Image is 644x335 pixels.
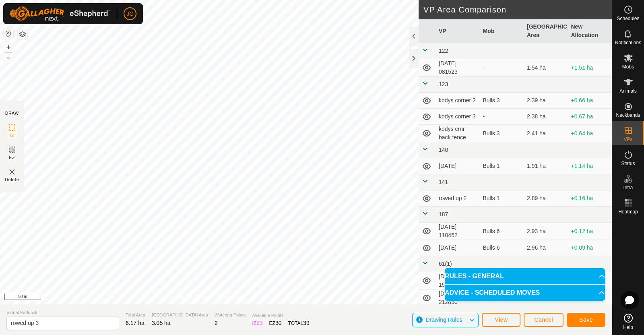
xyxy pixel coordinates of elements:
span: 39 [303,320,310,326]
a: Contact Us [217,294,241,301]
span: EZ [9,155,15,161]
p-accordion-header: RULES - GENERAL [445,268,605,284]
td: +0.67 ha [568,109,612,125]
td: [DATE] [436,158,480,174]
td: +0.64 ha [568,125,612,142]
td: +1.51 ha [568,59,612,77]
td: [DATE] 151916 [436,272,480,290]
span: Save [579,316,593,323]
span: 30 [275,320,282,326]
span: Total Area [126,312,145,318]
span: Virtual Paddock [6,309,119,316]
button: Save [567,313,605,327]
span: Status [621,161,635,166]
a: Help [612,310,644,333]
span: Schedules [617,16,639,21]
span: Drawing Rules [425,316,462,323]
span: Delete [5,177,19,183]
button: + [4,42,13,52]
div: Bulls 6 [483,244,521,252]
td: [DATE] [436,240,480,256]
div: DRAW [5,110,19,116]
button: Reset Map [4,29,13,39]
span: 6.17 ha [126,320,144,326]
td: [DATE] 212830 [436,290,480,307]
span: Notifications [615,40,641,45]
td: +1.14 ha [568,158,612,174]
p-accordion-header: ADVICE - SCHEDULED MOVES [445,285,605,301]
button: Cancel [524,313,563,327]
td: +0.12 ha [568,223,612,240]
td: 2.93 ha [524,223,568,240]
span: IZ [10,132,14,139]
td: kodys corner 3 [436,109,480,125]
span: 3.05 ha [152,320,171,326]
h2: VP Area Comparison [423,5,612,14]
td: 1.54 ha [524,59,568,77]
span: 2 [215,320,218,326]
span: [GEOGRAPHIC_DATA] Area [152,312,208,318]
td: 2.38 ha [524,109,568,125]
span: Help [623,325,633,330]
span: ADVICE - SCHEDULED MOVES [445,290,540,296]
span: 140 [439,147,448,153]
span: RULES - GENERAL [445,273,504,279]
span: Watering Points [215,312,246,318]
span: View [495,316,508,323]
span: Cancel [534,316,553,323]
div: - [483,112,521,121]
span: Neckbands [616,113,640,118]
td: [DATE] 081523 [436,59,480,77]
div: - [483,64,521,72]
span: 187 [439,211,448,217]
td: 1.91 ha [524,158,568,174]
button: – [4,53,13,62]
span: 141 [439,179,448,185]
div: Bulls 1 [483,162,521,170]
span: 61(1) [439,261,452,267]
img: Gallagher Logo [10,6,110,21]
span: 23 [256,320,263,326]
td: kodys crnr back fence [436,125,480,142]
td: kodys corner 2 [436,93,480,109]
span: 123 [439,81,448,87]
div: Bulls 3 [483,96,521,105]
div: Bulls 1 [483,194,521,203]
button: View [482,313,520,327]
div: EZ [269,319,282,327]
th: New Allocation [568,19,612,43]
div: IZ [252,319,262,327]
div: Bulls 3 [483,129,521,138]
img: VP [7,167,17,177]
td: 2.96 ha [524,240,568,256]
th: [GEOGRAPHIC_DATA] Area [524,19,568,43]
td: rowed up 2 [436,190,480,207]
th: VP [436,19,480,43]
td: +0.09 ha [568,240,612,256]
span: JC [126,10,133,18]
th: Mob [480,19,524,43]
div: TOTAL [288,319,310,327]
td: 2.39 ha [524,93,568,109]
td: +0.16 ha [568,190,612,207]
div: Bulls 6 [483,227,521,236]
span: Heatmap [618,209,638,214]
span: 122 [439,48,448,54]
span: VPs [623,137,632,142]
span: Available Points [252,312,309,319]
td: 2.41 ha [524,125,568,142]
a: Privacy Policy [178,294,208,301]
td: +0.66 ha [568,93,612,109]
span: Infra [623,185,633,190]
span: Mobs [622,64,634,69]
button: Map Layers [18,29,27,39]
span: Animals [619,89,637,93]
td: 2.89 ha [524,190,568,207]
td: [DATE] 110452 [436,223,480,240]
